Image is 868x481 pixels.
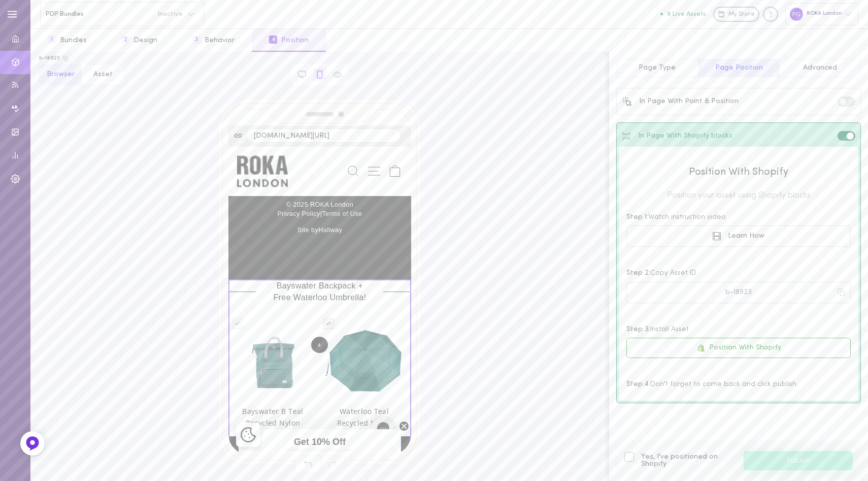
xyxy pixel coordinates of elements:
span: 3 [192,36,201,44]
span: Install Asset [650,326,689,333]
button: 4Position [252,29,326,52]
a: Hallway [90,80,114,87]
span: 1 [48,36,56,44]
span: 2 [121,36,129,44]
span: Don't forget to come back and click publish [650,380,796,388]
span: Step 4: [626,379,851,390]
span: Redo [320,456,345,472]
span: Yes, I've positioned on Shopify [641,454,733,468]
a: My Store [713,7,759,22]
span: + [83,190,99,207]
a: Terms of Use [93,64,133,71]
button: Cookie policy [11,280,28,298]
div: ADD BUNDLE TO CART [1,290,182,307]
p: © 2025 ROKA London | [9,47,174,76]
span: Get 10% Off [65,291,117,301]
span: Inactive [151,11,183,17]
button: b-18923 [626,282,851,303]
span: Watch instruction video [648,213,726,221]
a: Privacy Policy [49,64,91,71]
div: Knowledge center [763,7,778,22]
div: Bayswater Backpack + Free Waterloo Umbrella! [28,134,154,157]
button: Asset [81,64,124,85]
span: Waterloo Teal Recycled Nylon [109,260,163,281]
div: Primary [64,4,116,46]
button: 3Behavior [175,29,252,52]
input: Type a URL [246,129,401,143]
span: 4 [269,36,277,44]
img: Feedback Button [25,436,40,451]
span: Copy Asset ID [650,269,696,277]
button: Advanced [779,59,861,77]
iframe: Gorgias live chat messenger [137,266,173,298]
div: Cookie policy [8,276,32,301]
button: Close teaser [171,275,181,285]
button: Page Position [698,59,780,77]
div: In Page With Shopify blocks [622,132,732,141]
span: Bayswater B Teal Recycled Nylon [14,260,75,281]
p: Site by [9,76,174,93]
span: PDP Bundles [46,10,151,18]
button: 8 Live Assets [660,11,706,17]
img: Cookie policy [12,281,27,296]
span: Position your asset using Shopify blocks [626,190,851,201]
span: Undo [294,456,320,472]
span: Page Type [639,64,676,72]
span: My Store [728,10,755,19]
span: Advanced [803,64,837,72]
button: Browser [39,64,82,85]
span: Page Position [715,64,763,72]
div: ROKA London [785,3,858,25]
div: b-18923 [39,55,59,62]
a: 8 Live Assets [660,11,713,18]
button: 1Bundles [30,29,104,52]
button: Page Type [616,59,698,77]
span: Step 1: [626,212,851,222]
button: 2Design [104,29,175,52]
button: Position With Shopify [626,338,851,358]
button: Publish [744,451,853,470]
button: Learn How [626,226,851,247]
div: In Page With Point & Position [622,97,739,107]
span: Step 2: [626,268,851,278]
span: Step 3: [626,325,851,335]
span: Position With Shopify [626,165,851,179]
div: Get 10% OffClose teaser [10,283,173,308]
